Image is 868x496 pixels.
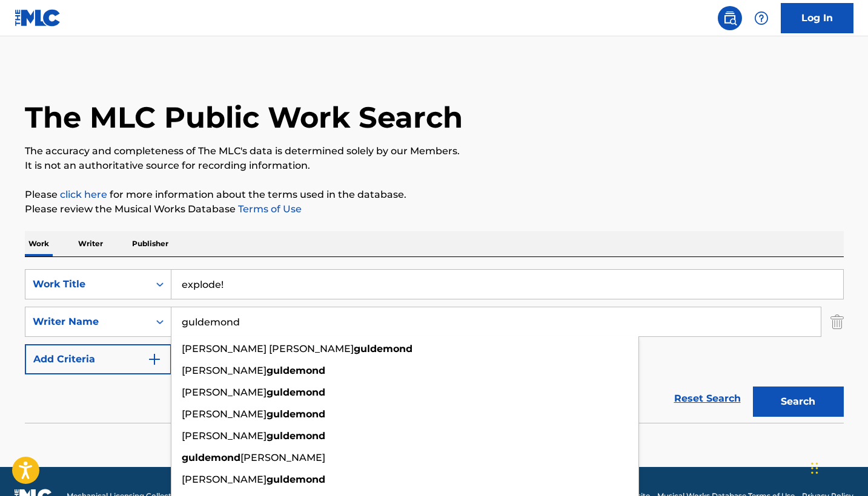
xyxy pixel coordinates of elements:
a: Terms of Use [236,203,302,215]
img: help [754,11,769,25]
form: Search Form [25,269,844,423]
button: Add Criteria [25,344,171,374]
a: Reset Search [668,385,747,412]
p: Publisher [128,231,172,256]
strong: guldemond [267,365,325,376]
strong: guldemond [267,408,325,420]
p: Please for more information about the terms used in the database. [25,188,844,202]
div: Help [749,6,774,30]
a: Log In [781,3,853,33]
p: The accuracy and completeness of The MLC's data is determined solely by our Members. [25,144,844,158]
img: search [723,11,737,25]
button: Search [753,387,844,417]
strong: guldemond [267,430,325,442]
img: 9d2ae6d4665cec9f34b9.svg [147,352,162,367]
span: [PERSON_NAME] [182,365,267,376]
span: [PERSON_NAME] [PERSON_NAME] [182,343,354,354]
p: Writer [75,231,107,256]
strong: guldemond [267,387,325,398]
p: Work [25,231,53,256]
span: [PERSON_NAME] [182,474,267,485]
a: Public Search [718,6,742,30]
span: [PERSON_NAME] [182,430,267,442]
div: Writer Name [33,315,142,329]
div: Work Title [33,277,142,292]
strong: guldemond [182,452,240,463]
strong: guldemond [267,474,325,485]
p: Please review the Musical Works Database [25,202,844,217]
div: Drag [811,450,818,486]
h1: The MLC Public Work Search [25,99,463,135]
iframe: Chat Widget [807,438,868,496]
span: [PERSON_NAME] [182,387,267,398]
img: Delete Criterion [830,307,844,337]
img: MLC Logo [15,9,61,27]
strong: guldemond [354,343,412,354]
p: It is not an authoritative source for recording information. [25,158,844,173]
span: [PERSON_NAME] [182,408,267,420]
span: [PERSON_NAME] [240,452,325,463]
a: click here [60,189,107,200]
